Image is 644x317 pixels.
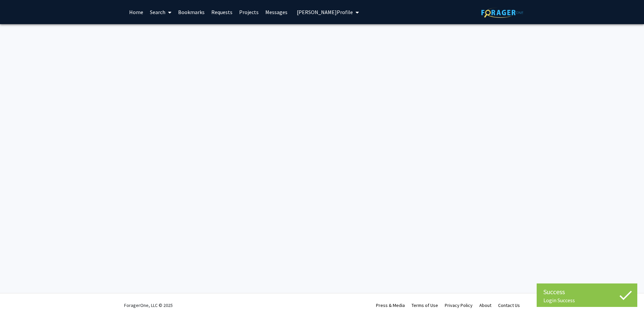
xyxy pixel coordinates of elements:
[543,297,631,304] div: Login Success
[481,7,523,18] img: ForagerOne Logo
[498,302,520,308] a: Contact Us
[147,0,175,24] a: Search
[126,0,147,24] a: Home
[175,0,208,24] a: Bookmarks
[543,287,631,297] div: Success
[445,302,473,308] a: Privacy Policy
[236,0,262,24] a: Projects
[297,9,353,15] span: [PERSON_NAME] Profile
[208,0,236,24] a: Requests
[376,302,405,308] a: Press & Media
[124,294,173,317] div: ForagerOne, LLC © 2025
[262,0,291,24] a: Messages
[479,302,491,308] a: About
[412,302,438,308] a: Terms of Use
